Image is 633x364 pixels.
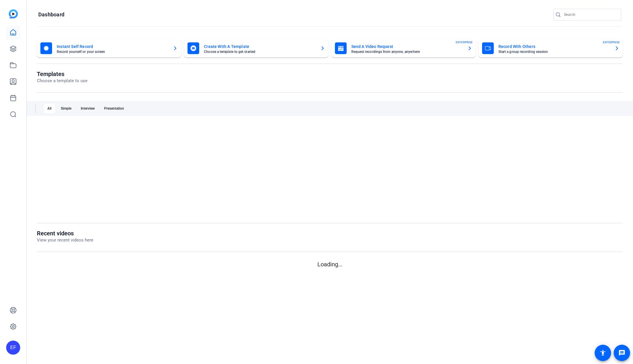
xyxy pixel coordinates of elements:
h1: Templates [37,70,87,77]
mat-card-title: Record With Others [498,43,610,50]
button: Send A Video RequestRequest recordings from anyone, anywhereENTERPRISE [331,39,476,58]
button: Instant Self RecordRecord yourself or your screen [37,39,181,58]
h1: Dashboard [38,11,64,18]
img: blue-gradient.svg [9,9,18,18]
p: Loading... [37,260,623,269]
div: All [44,104,55,113]
mat-card-subtitle: Start a group recording session [498,50,610,54]
p: View your recent videos here [37,237,93,244]
div: Interview [77,104,98,113]
div: EF [6,341,20,355]
span: ENTERPRISE [603,40,620,44]
p: Choose a template to use [37,77,87,84]
mat-icon: accessibility [599,349,606,356]
mat-card-subtitle: Record yourself or your screen [57,50,168,54]
button: Create With A TemplateChoose a template to get started [184,39,328,58]
div: Simple [57,104,75,113]
mat-card-title: Send A Video Request [351,43,463,50]
mat-icon: message [618,349,625,356]
mat-card-title: Create With A Template [204,43,315,50]
h1: Recent videos [37,230,93,237]
div: Presentation [101,104,128,113]
mat-card-title: Instant Self Record [57,43,168,50]
input: Search [564,11,617,18]
button: Record With OthersStart a group recording sessionENTERPRISE [479,39,623,58]
span: ENTERPRISE [456,40,473,44]
mat-card-subtitle: Choose a template to get started [204,50,315,54]
mat-card-subtitle: Request recordings from anyone, anywhere [351,50,463,54]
